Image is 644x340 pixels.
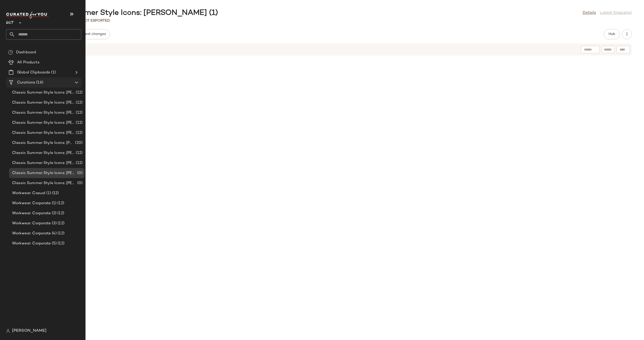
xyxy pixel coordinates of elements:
[75,110,83,116] span: (12)
[76,32,106,36] span: Request changes
[57,221,64,226] span: (12)
[76,170,83,176] span: (0)
[75,150,83,156] span: (12)
[57,241,64,246] span: (12)
[6,12,49,19] img: cfy_white_logo.C9jOOHJF.svg
[76,180,83,186] span: (0)
[32,8,218,18] div: Classic Summer Style Icons: [PERSON_NAME] (1)
[75,120,83,126] span: (12)
[12,100,75,106] span: Classic Summer Style Icons: [PERSON_NAME] (1)
[8,50,13,55] img: svg%3e
[12,160,75,166] span: Classic Summer Style Icons: [PERSON_NAME] (7)
[12,180,76,186] span: Classic Summer Style Icons: [PERSON_NAME] Women (1)
[604,29,620,39] button: Hub
[6,329,10,333] img: svg%3e
[12,210,56,216] span: Workwear: Corporate (2)
[75,160,83,166] span: (12)
[12,140,74,146] span: Classic Summer Style Icons: [PERSON_NAME] (5)
[75,130,83,136] span: (12)
[6,17,14,26] span: Gilt
[12,200,56,206] span: Workwear: Corporate (1)
[12,221,57,226] span: Workwear: Corporate (3)
[12,120,75,126] span: Classic Summer Style Icons: [PERSON_NAME] (3)
[50,70,56,75] span: (1)
[72,29,110,39] button: Request changes
[12,90,75,96] span: Classic Summer Style Icons: [PERSON_NAME]
[75,100,83,106] span: (12)
[56,200,64,206] span: (12)
[75,90,83,96] span: (12)
[82,18,110,23] p: Not Exported
[12,150,75,156] span: Classic Summer Style Icons: [PERSON_NAME] (6)
[17,60,39,65] span: All Products
[12,328,47,334] span: [PERSON_NAME]
[56,210,64,216] span: (12)
[608,32,615,36] span: Hub
[12,190,51,196] span: Workwear: Casual (1)
[583,10,596,16] a: Details
[12,231,57,236] span: Workwear: Corporate (4)
[12,241,57,246] span: Workwear: Corporate (5)
[12,110,75,116] span: Classic Summer Style Icons: [PERSON_NAME] (2)
[17,70,50,75] span: Global Clipboards
[17,80,35,86] span: Curations
[12,130,75,136] span: Classic Summer Style Icons: [PERSON_NAME] (4)
[57,231,64,236] span: (12)
[35,80,43,86] span: (16)
[12,170,76,176] span: Classic Summer Style Icons: [PERSON_NAME] (1)
[51,190,59,196] span: (12)
[74,140,83,146] span: (20)
[16,50,36,55] span: Dashboard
